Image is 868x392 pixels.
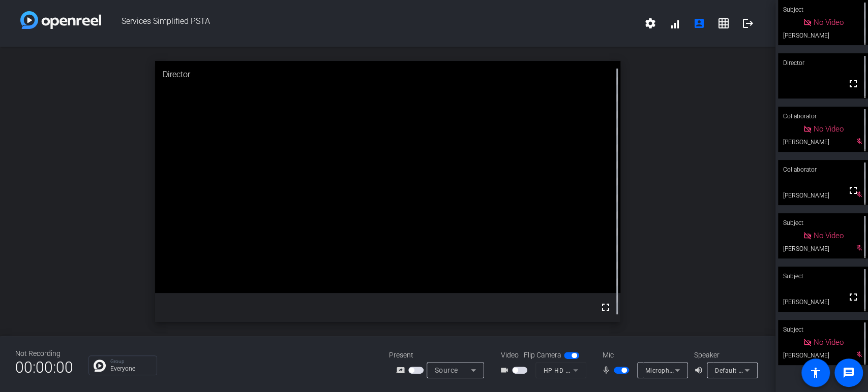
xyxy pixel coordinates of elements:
[15,348,73,359] div: Not Recording
[435,366,458,374] span: Source
[847,184,859,197] mat-icon: fullscreen
[843,367,855,379] mat-icon: message
[717,17,730,29] mat-icon: grid_on
[778,107,868,126] div: Collaborator
[110,366,152,372] p: Everyone
[110,359,152,364] p: Group
[742,17,754,29] mat-icon: logout
[814,231,844,240] span: No Video
[101,11,638,36] span: Services Simplified PSTA
[389,350,491,361] div: Present
[814,124,844,134] span: No Video
[715,366,835,374] span: Default - Headphones (Realtek(R) Audio)
[847,291,859,303] mat-icon: fullscreen
[644,17,656,29] mat-icon: settings
[600,301,612,313] mat-icon: fullscreen
[693,17,705,29] mat-icon: account_box
[847,78,859,90] mat-icon: fullscreen
[694,364,706,376] mat-icon: volume_up
[15,355,73,380] span: 00:00:00
[778,160,868,179] div: Collaborator
[663,11,687,36] button: signal_cellular_alt
[20,11,101,29] img: white-gradient.svg
[501,350,519,361] span: Video
[592,350,694,361] div: Mic
[778,213,868,233] div: Subject
[155,61,620,88] div: Director
[396,364,408,376] mat-icon: screen_share_outline
[810,367,822,379] mat-icon: accessibility
[524,350,561,361] span: Flip Camera
[778,53,868,73] div: Director
[778,267,868,286] div: Subject
[500,364,512,376] mat-icon: videocam_outline
[778,320,868,339] div: Subject
[814,18,844,27] span: No Video
[814,338,844,347] span: No Video
[602,364,614,376] mat-icon: mic_none
[694,350,755,361] div: Speaker
[94,360,106,372] img: Chat Icon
